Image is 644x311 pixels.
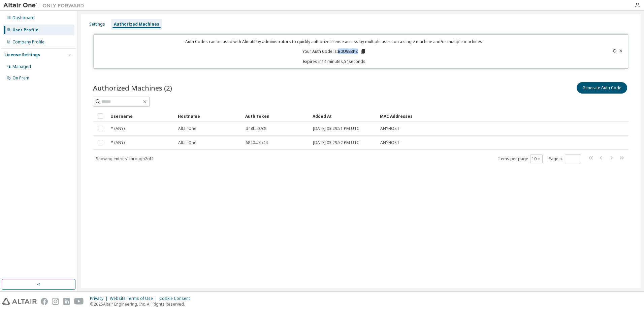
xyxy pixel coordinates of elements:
img: Altair One [3,2,88,9]
img: facebook.svg [41,298,48,305]
div: On Prem [12,75,29,81]
div: Auth Token [245,111,307,122]
button: 10 [532,156,541,162]
span: Authorized Machines (2) [93,83,172,93]
span: ANYHOST [380,126,399,131]
div: Managed [12,64,31,69]
div: Username [110,111,172,122]
p: Expires in 14 minutes, 54 seconds [98,59,572,64]
div: User Profile [12,27,38,33]
span: AltairOne [178,140,196,145]
img: youtube.svg [74,298,84,305]
span: d48f...07c8 [246,126,266,131]
button: Generate Auth Code [577,82,627,94]
p: © 2025 Altair Engineering, Inc. All Rights Reserved. [90,301,194,307]
div: License Settings [4,52,40,58]
span: [DATE] 03:29:52 PM UTC [313,140,359,145]
span: ANYHOST [380,140,399,145]
span: * (ANY) [111,140,125,145]
p: Auth Codes can be used with Almutil by administrators to quickly authorize license access by mult... [98,39,572,44]
div: Privacy [90,296,110,301]
span: Showing entries 1 through 2 of 2 [96,156,154,162]
span: Items per page [498,154,543,163]
div: Dashboard [12,15,35,21]
div: Authorized Machines [114,22,159,27]
div: Settings [89,22,105,27]
span: 6840...7b44 [246,140,268,145]
img: linkedin.svg [63,298,70,305]
div: Cookie Consent [159,296,194,301]
div: Hostname [178,111,240,122]
div: MAC Addresses [380,111,558,122]
img: altair_logo.svg [2,298,37,305]
span: [DATE] 03:29:51 PM UTC [313,126,359,131]
div: Added At [313,111,375,122]
span: Page n. [549,154,581,163]
span: * (ANY) [111,126,125,131]
p: Your Auth Code is: B0U9EBPZ [302,48,366,55]
img: instagram.svg [52,298,59,305]
span: AltairOne [178,126,196,131]
div: Website Terms of Use [110,296,159,301]
div: Company Profile [12,39,44,45]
